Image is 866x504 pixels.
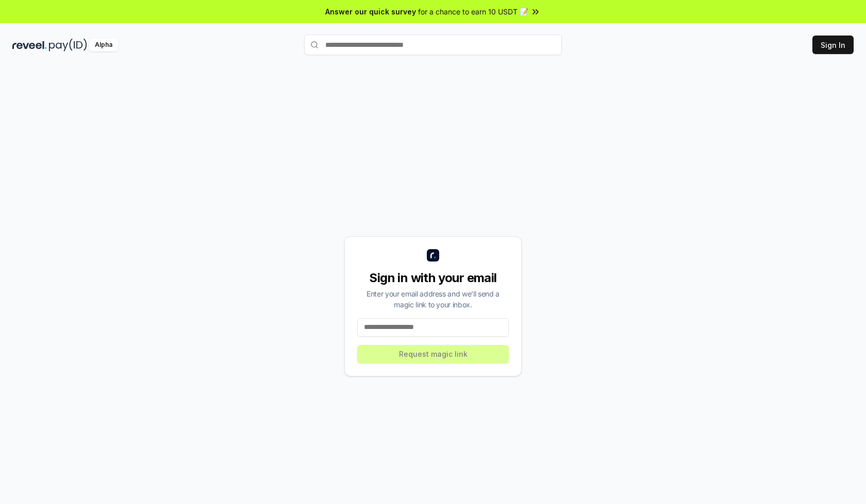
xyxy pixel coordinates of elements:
[89,39,118,51] div: Alpha
[12,39,47,51] img: reveel_dark
[357,270,509,286] div: Sign in with your email
[325,6,416,17] span: Answer our quick survey
[49,39,87,51] img: pay_id
[427,249,439,262] img: logo_small
[812,36,854,54] button: Sign In
[357,288,509,310] div: Enter your email address and we’ll send a magic link to your inbox.
[418,6,528,17] span: for a chance to earn 10 USDT 📝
